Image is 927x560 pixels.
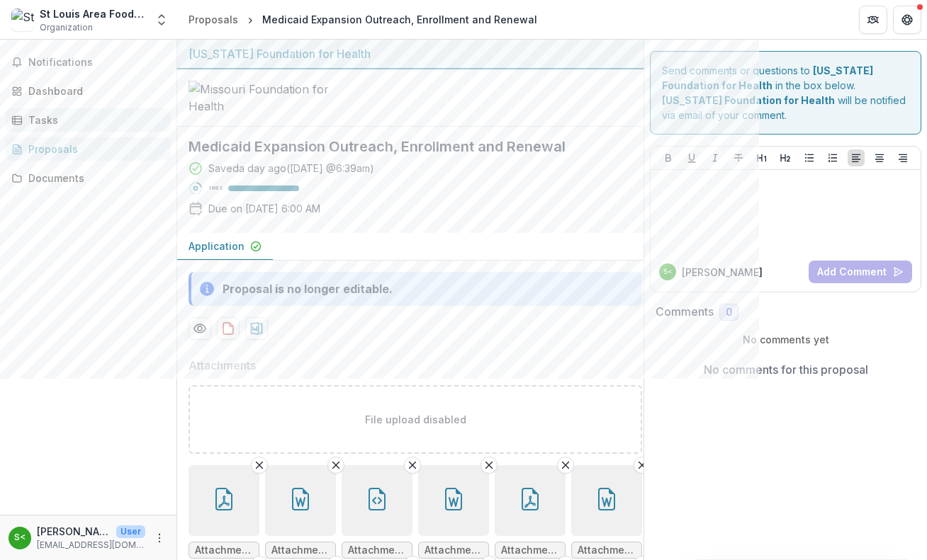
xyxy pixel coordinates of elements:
[894,149,911,166] button: Align Right
[262,12,537,27] div: Medicaid Expansion Outreach, Enrollment and Renewal
[571,465,642,559] div: Remove FileAttachments/R489450/variance.docx
[189,465,259,559] div: Remove FileAttachments/6596/MFH-COI-Disclosure-Grant-SLAFB.pdf
[730,149,747,166] button: Strike
[208,161,374,176] div: Saved a day ago ( [DATE] @ 6:39am )
[871,149,888,166] button: Align Center
[418,465,489,559] div: Remove FileAttachments/R489449/Grant Variance Report 23-0431-ME-24-040124-093024.docx
[425,544,483,556] span: Attachments/R489449/Grant Variance Report 23-0431-ME-24-040124-093024.docx
[189,138,609,155] h2: Medicaid Expansion Outreach, Enrollment and Renewal
[151,530,168,547] button: More
[189,45,632,62] div: [US_STATE] Foundation for Health
[189,12,238,27] div: Proposals
[634,457,651,474] button: Remove File
[578,544,636,556] span: Attachments/R489450/variance.docx
[189,317,211,340] button: Preview 6440695e-588e-49d2-8da4-2b813d90217f-0.pdf
[28,113,159,127] div: Tasks
[14,533,26,542] div: Sarah Scott <sscott@stlfoodbank.org>
[37,524,111,539] p: [PERSON_NAME] <[EMAIL_ADDRESS][DOMAIN_NAME]>
[327,457,344,474] button: Remove File
[726,307,732,319] span: 0
[223,280,393,297] div: Proposal is no longer editable.
[116,525,145,538] p: User
[824,149,841,166] button: Ordered List
[11,8,34,31] img: St Louis Area Food Bank Inc
[848,149,865,166] button: Align Left
[208,201,320,216] p: Due on [DATE] 6:00 AM
[217,317,240,340] button: download-proposal
[6,166,171,190] a: Documents
[683,149,700,166] button: Underline
[893,6,921,34] button: Get Help
[809,261,912,283] button: Add Comment
[208,183,223,193] p: 100 %
[251,457,268,474] button: Remove File
[195,544,253,556] span: Attachments/6596/MFH-COI-Disclosure-Grant-SLAFB.pdf
[501,544,559,556] span: Attachments/6596/MFH-Grant-Acknowledgement-Medicaid-FY24.pdf
[660,149,677,166] button: Bold
[265,465,336,559] div: Remove FileAttachments/6596/MFH Medicaid Narrative FY24.docx
[557,457,574,474] button: Remove File
[28,57,165,69] span: Notifications
[271,544,330,556] span: Attachments/6596/MFH Medicaid Narrative FY24.docx
[777,149,794,166] button: Heading 2
[342,465,412,559] div: Remove FileAttachments/R489449/bca7cca1eaf24a76bca6092abdc84577.html
[6,108,171,132] a: Tasks
[365,412,466,427] p: File upload disabled
[6,79,171,103] a: Dashboard
[650,51,921,135] div: Send comments or questions to in the box below. will be notified via email of your comment.
[348,544,406,556] span: Attachments/R489449/bca7cca1eaf24a76bca6092abdc84577.html
[28,142,159,156] div: Proposals
[183,9,543,30] nav: breadcrumb
[707,149,724,166] button: Italicize
[40,6,146,21] div: St Louis Area Food Bank Inc
[40,21,93,34] span: Organization
[189,357,256,374] p: Attachments
[801,149,818,166] button: Bullet List
[656,305,714,319] h2: Comments
[495,465,566,559] div: Remove FileAttachments/6596/MFH-Grant-Acknowledgement-Medicaid-FY24.pdf
[183,9,244,30] a: Proposals
[753,149,770,166] button: Heading 1
[245,317,268,340] button: download-proposal
[859,6,887,34] button: Partners
[28,84,159,98] div: Dashboard
[37,539,145,552] p: [EMAIL_ADDRESS][DOMAIN_NAME]
[152,6,172,34] button: Open entity switcher
[6,51,171,74] button: Notifications
[404,457,421,474] button: Remove File
[682,265,763,280] p: [PERSON_NAME]
[6,137,171,161] a: Proposals
[663,268,673,275] div: Sarah Scott <sscott@stlfoodbank.org>
[704,361,868,378] p: No comments for this proposal
[189,239,245,253] p: Application
[656,332,916,347] p: No comments yet
[481,457,498,474] button: Remove File
[28,171,159,185] div: Documents
[662,94,835,106] strong: [US_STATE] Foundation for Health
[189,81,330,115] img: Missouri Foundation for Health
